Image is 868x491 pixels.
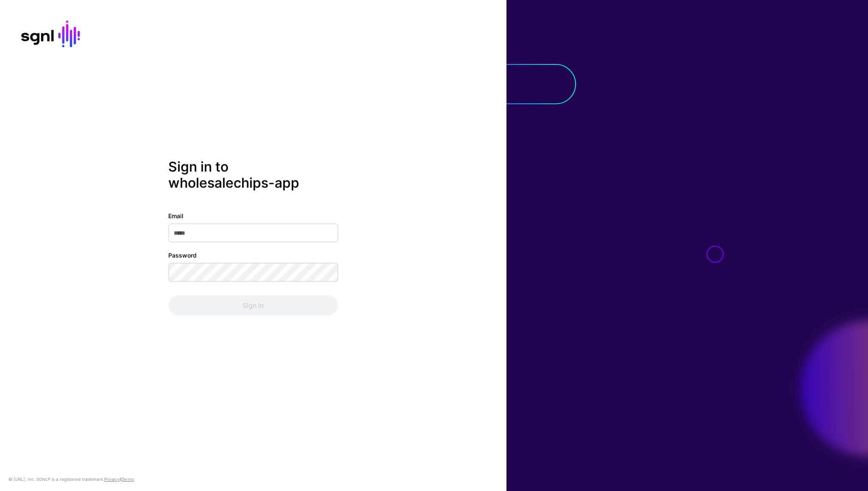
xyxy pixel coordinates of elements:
[168,211,184,220] label: Email
[8,476,134,483] div: © [URL], Inc. SGNL® is a registered trademark. &
[168,251,197,260] label: Password
[104,477,120,482] a: Privacy
[122,477,134,482] a: Terms
[168,158,338,191] h2: Sign in to wholesalechips-app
